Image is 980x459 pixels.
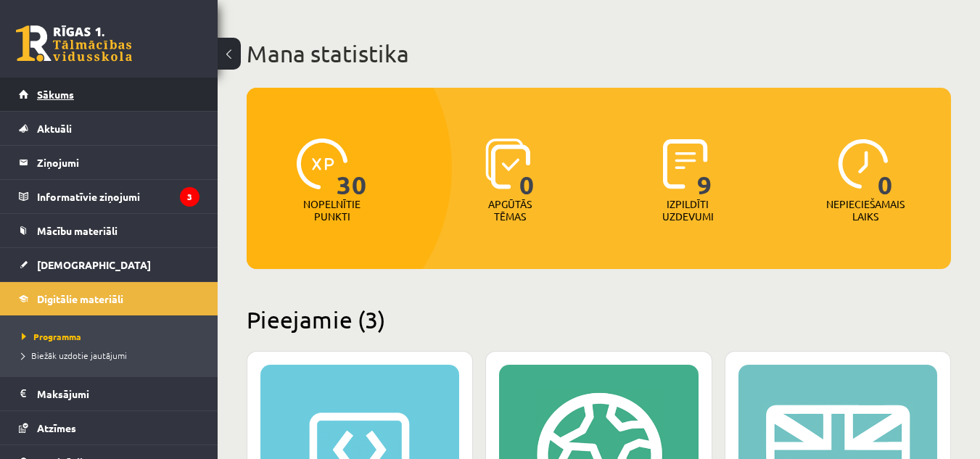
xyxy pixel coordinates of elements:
span: Aktuāli [37,122,72,135]
span: 0 [519,138,535,198]
a: Aktuāli [19,112,199,145]
p: Izpildīti uzdevumi [659,198,716,223]
a: Digitālie materiāli [19,282,199,315]
h2: Pieejamie (3) [247,305,951,334]
span: Atzīmes [37,421,76,434]
span: [DEMOGRAPHIC_DATA] [37,258,151,271]
a: Atzīmes [19,411,199,444]
legend: Maksājumi [37,377,199,410]
p: Nopelnītie punkti [303,198,361,223]
img: icon-learned-topics-4a711ccc23c960034f471b6e78daf4a3bad4a20eaf4de84257b87e66633f6470.svg [485,138,531,189]
a: Rīgas 1. Tālmācības vidusskola [16,25,132,62]
legend: Ziņojumi [37,146,199,179]
img: icon-clock-7be60019b62300814b6bd22b8e044499b485619524d84068768e800edab66f18.svg [838,138,889,189]
a: Ziņojumi [19,146,199,179]
h1: Mana statistika [247,39,951,68]
img: icon-completed-tasks-ad58ae20a441b2904462921112bc710f1caf180af7a3daa7317a5a94f2d26646.svg [663,138,708,189]
span: Programma [22,331,81,342]
legend: Informatīvie ziņojumi [37,180,199,213]
span: Biežāk uzdotie jautājumi [22,350,127,361]
p: Apgūtās tēmas [482,198,538,223]
img: icon-xp-0682a9bc20223a9ccc6f5883a126b849a74cddfe5390d2b41b4391c66f2066e7.svg [297,138,347,189]
span: Digitālie materiāli [37,292,123,305]
a: Sākums [19,78,199,111]
p: Nepieciešamais laiks [826,198,905,223]
a: Maksājumi [19,377,199,410]
a: Mācību materiāli [19,214,199,247]
span: 0 [878,138,893,198]
span: 9 [697,138,712,198]
a: [DEMOGRAPHIC_DATA] [19,248,199,281]
span: 30 [337,138,367,198]
a: Biežāk uzdotie jautājumi [22,349,203,362]
a: Programma [22,330,203,343]
a: Informatīvie ziņojumi3 [19,180,199,213]
span: Sākums [37,88,74,101]
span: Mācību materiāli [37,224,118,237]
i: 3 [180,187,199,207]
